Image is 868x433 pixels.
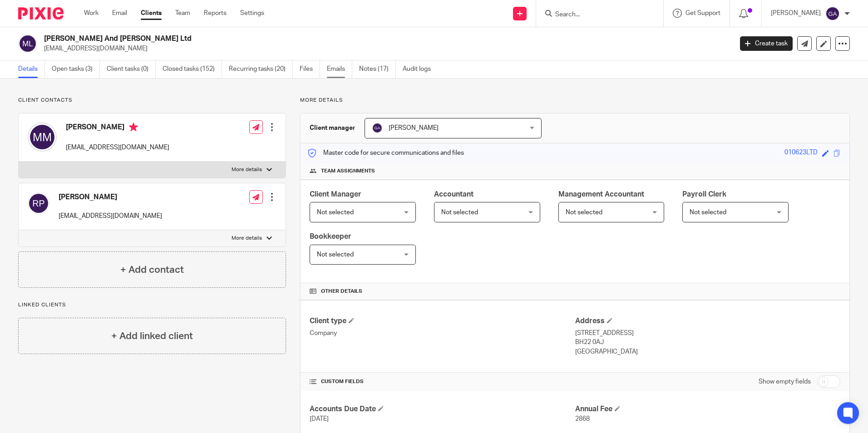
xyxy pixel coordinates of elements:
[18,34,37,53] img: svg%3E
[575,338,840,347] p: BH22 0AJ
[317,209,354,216] span: Not selected
[310,416,329,422] span: [DATE]
[44,44,726,53] p: [EMAIL_ADDRESS][DOMAIN_NAME]
[240,9,264,18] a: Settings
[232,235,262,242] p: More details
[229,60,293,78] a: Recurring tasks (20)
[825,6,840,21] img: svg%3E
[575,347,840,356] p: [GEOGRAPHIC_DATA]
[690,209,726,216] span: Not selected
[120,263,184,277] h4: + Add contact
[389,125,439,131] span: [PERSON_NAME]
[84,9,99,18] a: Work
[558,191,644,198] span: Management Accountant
[59,192,162,202] h4: [PERSON_NAME]
[321,288,362,295] span: Other details
[317,251,354,258] span: Not selected
[575,329,840,338] p: [STREET_ADDRESS]
[359,60,396,78] a: Notes (17)
[204,9,227,18] a: Reports
[682,191,726,198] span: Payroll Clerk
[310,378,575,385] h4: CUSTOM FIELDS
[107,60,156,78] a: Client tasks (0)
[129,123,138,132] i: Primary
[310,191,361,198] span: Client Manager
[771,9,821,18] p: [PERSON_NAME]
[66,143,169,152] p: [EMAIL_ADDRESS][DOMAIN_NAME]
[18,97,286,104] p: Client contacts
[441,209,478,216] span: Not selected
[310,233,351,240] span: Bookkeeper
[307,148,464,157] p: Master code for secure communications and files
[111,329,193,343] h4: + Add linked client
[310,404,575,414] h4: Accounts Due Date
[300,60,320,78] a: Files
[403,60,438,78] a: Audit logs
[686,10,720,16] span: Get Support
[300,97,850,104] p: More details
[66,123,169,134] h4: [PERSON_NAME]
[112,9,127,18] a: Email
[575,316,840,326] h4: Address
[575,416,590,422] span: 2868
[372,123,383,133] img: svg%3E
[554,11,636,19] input: Search
[28,123,57,152] img: svg%3E
[759,377,811,386] label: Show empty fields
[310,329,575,338] p: Company
[44,34,590,44] h2: [PERSON_NAME] And [PERSON_NAME] Ltd
[18,301,286,309] p: Linked clients
[52,60,100,78] a: Open tasks (3)
[18,60,45,78] a: Details
[784,148,818,158] div: 010623LTD
[740,36,793,51] a: Create task
[18,7,64,20] img: Pixie
[28,192,49,214] img: svg%3E
[575,404,840,414] h4: Annual Fee
[59,212,162,221] p: [EMAIL_ADDRESS][DOMAIN_NAME]
[175,9,190,18] a: Team
[327,60,352,78] a: Emails
[141,9,162,18] a: Clients
[566,209,602,216] span: Not selected
[232,166,262,173] p: More details
[434,191,473,198] span: Accountant
[163,60,222,78] a: Closed tasks (152)
[310,316,575,326] h4: Client type
[310,123,355,133] h3: Client manager
[321,167,375,175] span: Team assignments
